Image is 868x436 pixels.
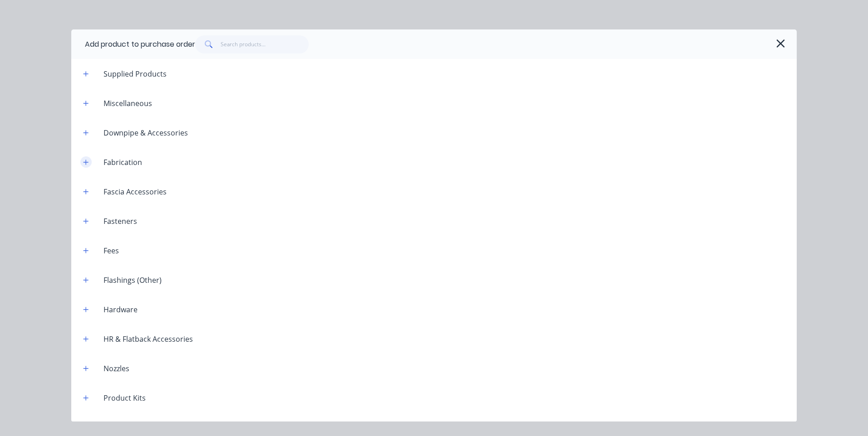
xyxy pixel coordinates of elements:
[96,334,200,344] div: HR & Flatback Accessories
[96,157,149,168] div: Fabrication
[96,275,169,286] div: Flashings (Other)
[96,304,145,315] div: Hardware
[96,216,144,227] div: Fasteners
[96,68,174,79] div: Supplied Products
[96,363,137,374] div: Nozzles
[96,392,153,403] div: Product Kits
[221,35,309,53] input: Search products...
[96,127,195,138] div: Downpipe & Accessories
[96,186,174,197] div: Fascia Accessories
[85,39,195,50] div: Add product to purchase order
[96,245,126,256] div: Fees
[96,98,159,109] div: Miscellaneous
